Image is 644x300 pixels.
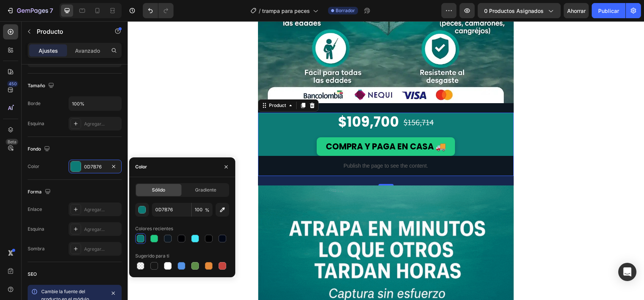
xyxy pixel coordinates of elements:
[28,246,45,251] font: Sombra
[28,121,44,126] font: Esquina
[205,207,209,213] font: %
[28,189,42,195] font: Forma
[3,3,56,18] button: 7
[564,3,589,18] button: Ahorrar
[28,146,41,152] font: Fondo
[37,28,63,35] font: Producto
[478,3,561,18] button: 0 productos asignados
[130,141,386,149] p: Publish the page to see the content.
[598,8,619,14] font: Publicar
[484,8,544,14] font: 0 productos asignados
[28,206,42,212] font: Enlace
[262,8,310,14] font: trampa para peces
[567,8,586,14] font: Ahorrar
[128,21,644,300] iframe: Área de diseño
[84,164,102,170] font: 0D7B76
[84,207,105,212] font: Agregar...
[189,116,327,135] a: COMPRA Y PAGA EN CASA 🚚
[28,226,44,232] font: Esquina
[140,81,160,88] div: Product
[28,83,45,88] font: Tamaño
[69,97,121,110] input: Auto
[135,164,147,170] font: Color
[259,8,261,14] font: /
[592,3,625,18] button: Publicar
[209,91,272,111] div: $109,700
[336,8,355,13] font: Borrador
[135,226,173,231] font: Colores recientes
[28,101,41,106] font: Borde
[152,203,191,217] input: Por ejemplo: FFFFFF
[152,187,165,193] font: Sólido
[75,47,100,54] font: Avanzado
[135,253,169,259] font: Sugerido para ti
[9,81,17,86] font: 450
[8,139,16,145] font: Beta
[198,119,318,131] span: COMPRA Y PAGA EN CASA 🚚
[275,95,307,107] div: $156,714
[28,271,37,277] font: SEO
[195,187,216,193] font: Gradiente
[84,226,105,232] font: Agregar...
[39,47,58,54] font: Ajustes
[37,27,101,36] p: Producto
[50,7,53,14] font: 7
[143,3,174,18] div: Deshacer/Rehacer
[84,246,105,252] font: Agregar...
[84,121,105,127] font: Agregar...
[618,263,636,281] div: Abrir Intercom Messenger
[28,163,39,169] font: Color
